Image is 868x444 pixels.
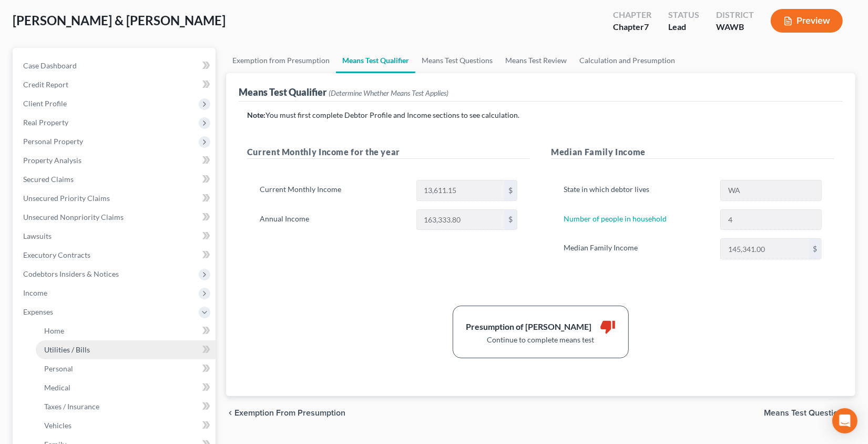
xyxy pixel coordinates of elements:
button: Preview [771,9,843,33]
a: Taxes / Insurance [36,397,216,416]
span: 7 [644,22,649,32]
span: Client Profile [23,99,67,108]
a: Number of people in household [564,214,667,223]
h5: Median Family Income [551,146,834,159]
span: Secured Claims [23,175,74,184]
a: Unsecured Nonpriority Claims [15,208,216,227]
span: Vehicles [44,421,72,430]
span: Case Dashboard [23,61,77,70]
a: Secured Claims [15,170,216,189]
a: Medical [36,378,216,397]
label: Annual Income [254,209,411,230]
div: $ [809,239,821,259]
span: (Determine Whether Means Test Applies) [329,88,448,97]
i: thumb_down [600,319,616,335]
span: Personal [44,364,73,373]
span: Home [44,326,64,335]
div: Chapter [613,9,651,21]
i: chevron_left [226,409,234,417]
span: [PERSON_NAME] & [PERSON_NAME] [13,13,226,28]
a: Vehicles [36,416,216,435]
div: $ [504,180,517,200]
label: Median Family Income [558,238,715,259]
div: District [716,9,754,21]
input: State [721,180,821,200]
span: Executory Contracts [23,250,90,259]
span: Unsecured Nonpriority Claims [23,213,124,221]
span: Medical [44,383,70,392]
input: -- [721,210,821,230]
input: 0.00 [417,210,505,230]
a: Credit Report [15,75,216,94]
span: Exemption from Presumption [234,409,345,417]
a: Exemption from Presumption [226,48,336,73]
a: Calculation and Presumption [573,48,681,73]
input: 0.00 [721,239,809,259]
a: Means Test Qualifier [336,48,415,73]
a: Lawsuits [15,227,216,246]
span: Expenses [23,307,53,316]
div: $ [504,210,517,230]
a: Means Test Review [499,48,573,73]
span: Income [23,288,47,297]
span: Taxes / Insurance [44,402,99,411]
a: Home [36,321,216,340]
a: Utilities / Bills [36,340,216,359]
button: chevron_left Exemption from Presumption [226,409,345,417]
label: Current Monthly Income [254,180,411,201]
span: Codebtors Insiders & Notices [23,269,119,278]
div: Continue to complete means test [466,335,616,345]
span: Property Analysis [23,156,81,165]
a: Unsecured Priority Claims [15,189,216,208]
div: Means Test Qualifier [239,86,448,98]
span: Credit Report [23,80,68,89]
span: Lawsuits [23,231,52,240]
span: Utilities / Bills [44,345,90,354]
span: Means Test Questions [764,409,847,417]
div: Lead [668,21,699,33]
a: Executory Contracts [15,246,216,265]
h5: Current Monthly Income for the year [247,146,530,159]
span: Personal Property [23,137,83,146]
a: Means Test Questions [415,48,499,73]
div: Status [668,9,699,21]
p: You must first complete Debtor Profile and Income sections to see calculation. [247,110,834,120]
a: Personal [36,359,216,378]
span: Unsecured Priority Claims [23,194,110,203]
div: WAWB [716,21,754,33]
a: Property Analysis [15,151,216,170]
strong: Note: [247,110,265,119]
div: Open Intercom Messenger [832,408,857,433]
a: Case Dashboard [15,56,216,75]
div: Presumption of [PERSON_NAME] [466,321,591,333]
input: 0.00 [417,180,505,200]
div: Chapter [613,21,651,33]
span: Real Property [23,118,68,127]
button: Means Test Questions chevron_right [764,409,855,417]
label: State in which debtor lives [558,180,715,201]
